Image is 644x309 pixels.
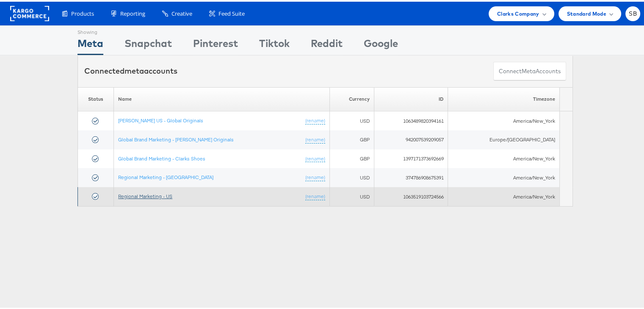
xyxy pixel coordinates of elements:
[84,64,177,75] div: Connected accounts
[193,34,238,53] div: Pinterest
[305,172,325,179] a: (rename)
[329,148,374,167] td: GBP
[374,166,448,185] td: 374786908675391
[118,191,172,198] a: Regional Marketing - US
[329,185,374,204] td: USD
[71,8,94,16] span: Products
[374,129,448,148] td: 942007539209057
[218,8,245,16] span: Feed Suite
[629,9,637,15] span: SB
[78,86,114,110] th: Status
[259,34,290,53] div: Tiktok
[448,129,559,148] td: Europe/[GEOGRAPHIC_DATA]
[448,86,559,110] th: Timezone
[448,148,559,167] td: America/New_York
[522,66,536,74] span: meta
[311,34,343,53] div: Reddit
[124,64,144,74] span: meta
[493,60,566,79] button: ConnectmetaAccounts
[329,129,374,148] td: GBP
[118,172,213,179] a: Regional Marketing - [GEOGRAPHIC_DATA]
[77,24,103,34] div: Showing
[305,154,325,161] a: (rename)
[448,110,559,129] td: America/New_York
[329,86,374,110] th: Currency
[305,135,325,142] a: (rename)
[305,116,325,123] a: (rename)
[448,185,559,204] td: America/New_York
[120,8,145,16] span: Reporting
[118,116,203,122] a: [PERSON_NAME] US - Global Originals
[118,135,234,141] a: Global Brand Marketing - [PERSON_NAME] Originals
[329,110,374,129] td: USD
[77,34,103,53] div: Meta
[448,166,559,185] td: America/New_York
[567,8,606,17] span: Standard Mode
[374,110,448,129] td: 1063489820394161
[329,166,374,185] td: USD
[118,154,205,160] a: Global Brand Marketing - Clarks Shoes
[374,185,448,204] td: 1063519103724566
[497,8,539,17] span: Clarks Company
[124,34,172,53] div: Snapchat
[114,86,330,110] th: Name
[171,8,192,16] span: Creative
[374,148,448,167] td: 1397171373692669
[305,191,325,199] a: (rename)
[364,34,398,53] div: Google
[374,86,448,110] th: ID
